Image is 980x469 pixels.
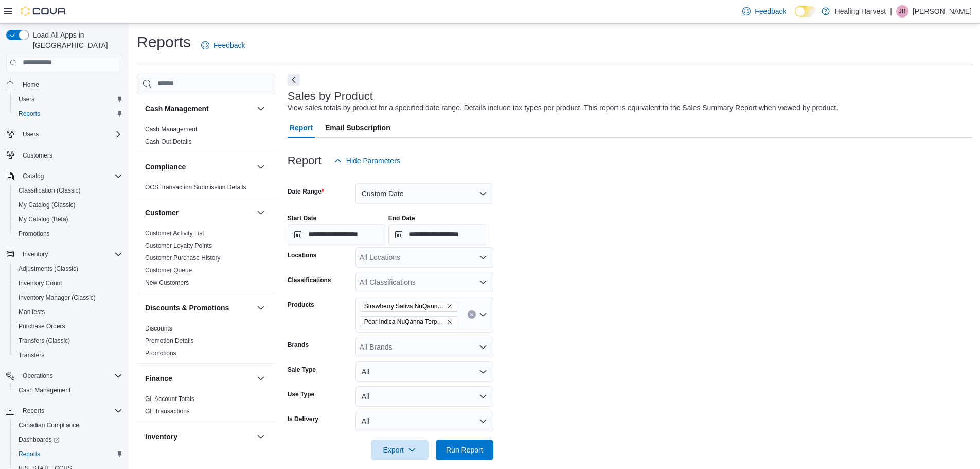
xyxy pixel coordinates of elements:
[330,150,404,171] button: Hide Parameters
[137,227,275,293] div: Customer
[255,102,267,115] button: Cash Management
[896,5,908,18] div: Jennifer Brown
[145,303,229,313] h3: Discounts & Promotions
[145,162,253,172] button: Compliance
[388,214,415,222] label: End Date
[137,393,275,422] div: Finance
[145,324,172,333] span: Discounts
[19,230,50,238] span: Promotions
[19,79,43,91] a: Home
[14,277,66,289] a: Inventory Count
[479,343,487,351] button: Open list of options
[377,440,422,460] span: Export
[145,184,246,191] a: OCS Transaction Submission Details
[145,373,253,384] button: Finance
[19,248,52,260] button: Inventory
[19,78,122,91] span: Home
[288,366,316,374] label: Sale Type
[19,293,96,302] span: Inventory Manager (Classic)
[14,213,122,225] span: My Catalog (Beta)
[19,308,45,316] span: Manifests
[14,228,54,240] a: Promotions
[19,405,48,417] button: Reports
[288,154,322,167] h3: Report
[288,214,317,222] label: Start Date
[145,349,176,357] span: Promotions
[446,445,483,455] span: Run Report
[325,117,390,138] span: Email Subscription
[14,433,122,446] span: Dashboards
[19,370,57,382] button: Operations
[479,253,487,262] button: Open list of options
[19,322,65,331] span: Purchase Orders
[288,224,386,245] input: Press the down key to open a popover containing a calendar.
[436,440,493,460] button: Run Report
[19,170,122,182] span: Catalog
[145,103,209,114] h3: Cash Management
[364,317,444,327] span: Pear Indica NuQanna Terpene Infused 5mg Gummies
[19,201,76,209] span: My Catalog (Classic)
[145,279,189,287] span: New Customers
[19,149,57,162] a: Customers
[14,448,122,460] span: Reports
[145,242,212,249] a: Customer Loyalty Points
[2,369,127,383] button: Operations
[14,184,122,197] span: Classification (Classic)
[14,93,39,106] a: Users
[10,432,127,447] a: Dashboards
[355,183,493,204] button: Custom Date
[19,370,122,382] span: Operations
[2,148,127,163] button: Customers
[145,395,194,403] span: GL Account Totals
[197,35,249,56] a: Feedback
[145,126,197,133] a: Cash Management
[2,404,127,418] button: Reports
[10,183,127,198] button: Classification (Classic)
[14,263,122,275] span: Adjustments (Classic)
[360,301,457,312] span: Strawberry Sativa NuQanna Terpene Infused 5mg Gummies
[355,386,493,407] button: All
[738,1,790,22] a: Feedback
[755,6,786,16] span: Feedback
[14,184,85,197] a: Classification (Classic)
[14,291,122,304] span: Inventory Manager (Classic)
[10,348,127,362] button: Transfers
[14,306,122,318] span: Manifests
[288,390,314,398] label: Use Type
[29,30,122,50] span: Load All Apps in [GEOGRAPHIC_DATA]
[10,262,127,276] button: Adjustments (Classic)
[14,448,44,460] a: Reports
[255,302,267,314] button: Discounts & Promotions
[19,186,81,195] span: Classification (Classic)
[145,337,194,344] a: Promotion Details
[19,421,79,429] span: Canadian Compliance
[2,247,127,262] button: Inventory
[14,419,83,431] a: Canadian Compliance
[290,117,313,138] span: Report
[145,138,192,145] a: Cash Out Details
[145,303,253,313] button: Discounts & Promotions
[23,130,39,138] span: Users
[145,431,177,442] h3: Inventory
[19,386,70,394] span: Cash Management
[19,436,60,444] span: Dashboards
[255,372,267,385] button: Finance
[145,373,172,384] h3: Finance
[14,320,69,333] a: Purchase Orders
[14,306,49,318] a: Manifests
[288,276,331,284] label: Classifications
[10,319,127,334] button: Purchase Orders
[145,103,253,114] button: Cash Management
[10,334,127,348] button: Transfers (Classic)
[19,450,40,458] span: Reports
[10,383,127,397] button: Cash Management
[2,127,127,142] button: Users
[14,384,75,396] a: Cash Management
[795,6,816,17] input: Dark Mode
[145,207,179,218] h3: Customer
[19,337,70,345] span: Transfers (Classic)
[14,199,80,211] a: My Catalog (Classic)
[19,128,43,141] button: Users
